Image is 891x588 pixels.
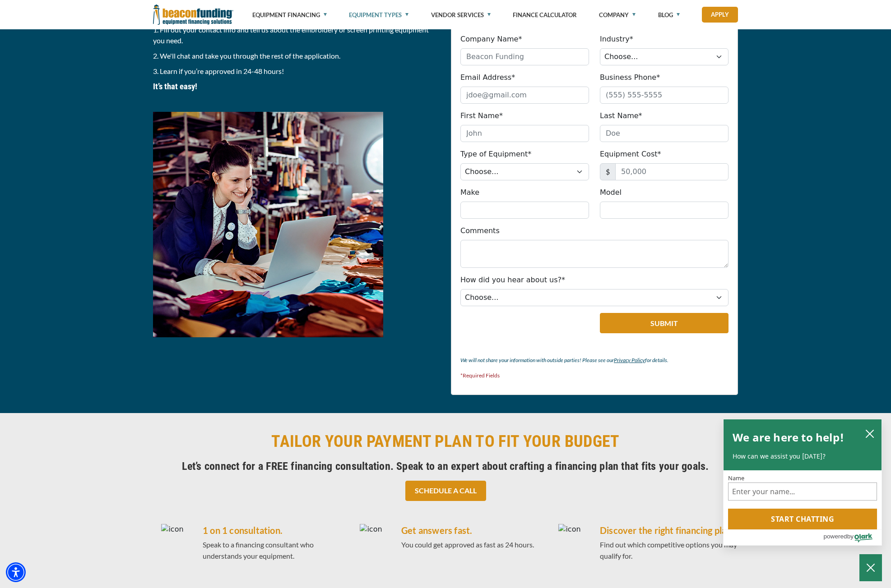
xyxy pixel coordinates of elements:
span: by [847,531,854,542]
input: John [460,125,589,142]
label: Email Address* [460,72,515,83]
label: Equipment Cost* [600,149,661,160]
label: How did you hear about us?* [460,275,565,285]
button: Submit [600,313,729,333]
iframe: reCAPTCHA [460,313,570,341]
label: Industry* [600,34,633,45]
label: Name [728,475,877,481]
h2: TAILOR YOUR PAYMENT PLAN TO FIT YOUR BUDGET [153,431,738,452]
span: Find out which competitive options you may qualify for. [600,540,737,560]
label: Business Phone* [600,72,660,83]
span: 3. Learn if you’re approved in 24-48 hours! [153,67,284,75]
button: Close Chatbox [859,554,882,581]
p: How can we assist you [DATE]? [733,452,872,461]
img: icon [360,524,382,535]
p: We will not share your information with outside parties! Please see our for details. [460,355,729,366]
button: close chatbox [863,427,877,440]
a: Apply [702,7,738,23]
input: 50,000 [615,163,729,180]
p: *Required Fields [460,370,729,381]
label: Make [460,187,479,198]
label: Model [600,187,622,198]
label: Comments [460,225,500,236]
span: $ [600,163,616,180]
span: You could get approved as fast as 24 hours. [401,540,534,549]
h5: Get answers fast. [401,524,539,537]
span: 2. We'll chat and take you through the rest of the application. [153,51,340,60]
input: (555) 555-5555 [600,87,729,104]
p: 1. Fill out your contact info and tell us about the embroidery or screen printing equipment you n... [153,24,440,46]
a: Privacy Policy [614,357,645,363]
a: SCHEDULE A CALL - open in a new tab [405,481,486,501]
h5: 1 on 1 consultation. [203,524,341,537]
label: Last Name* [600,110,642,121]
img: Woman on computer [153,112,383,337]
div: Accessibility Menu [6,562,26,582]
span: It’s that easy! [153,82,197,92]
span: powered [823,531,847,542]
a: Powered by Olark - open in a new tab [823,530,882,545]
img: icon [161,524,183,535]
button: Start chatting [728,509,877,529]
label: First Name* [460,110,503,121]
div: olark chatbox [723,419,882,546]
input: jdoe@gmail.com [460,87,589,104]
h2: We are here to help! [733,428,844,446]
input: Name [728,482,877,501]
input: Doe [600,125,729,142]
input: Beacon Funding [460,48,589,65]
h5: Discover the right financing plan. [600,524,738,537]
label: Type of Equipment* [460,149,531,160]
img: icon [558,524,580,535]
h4: Let’s connect for a FREE financing consultation. Speak to an expert about crafting a financing pl... [153,459,738,474]
label: Company Name* [460,34,522,45]
span: Speak to a financing consultant who understands your equipment. [203,540,314,560]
